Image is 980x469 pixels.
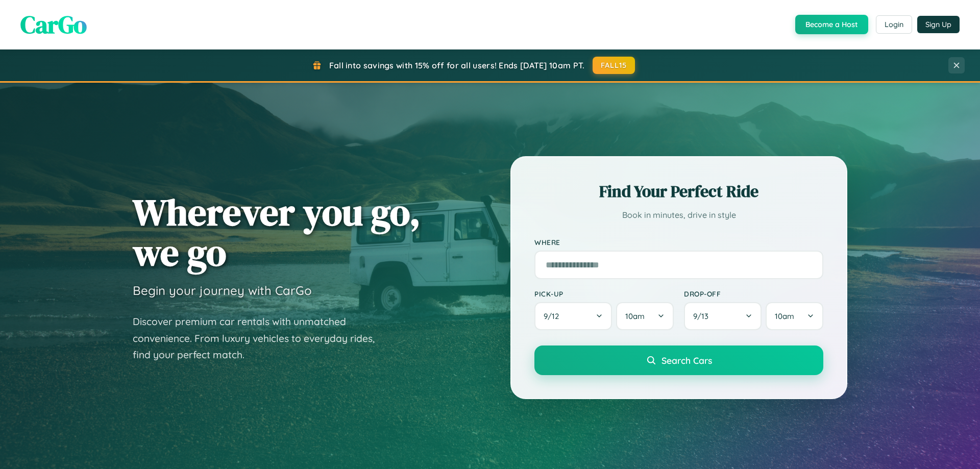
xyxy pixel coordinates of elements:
[534,208,823,223] p: Book in minutes, drive in style
[329,60,585,70] span: Fall into savings with 15% off for all users! Ends [DATE] 10am PT.
[661,355,712,366] span: Search Cars
[795,15,868,34] button: Become a Host
[775,311,794,321] span: 10am
[684,302,762,330] button: 9/13
[766,302,823,330] button: 10am
[917,16,960,33] button: Sign Up
[534,302,612,330] button: 9/12
[876,15,912,34] button: Login
[534,345,823,375] button: Search Cars
[693,311,714,321] span: 9 / 13
[20,8,87,41] span: CarGo
[593,57,635,74] button: FALL15
[133,283,312,298] h3: Begin your journey with CarGo
[684,289,823,298] label: Drop-off
[616,302,674,330] button: 10am
[625,311,645,321] span: 10am
[544,311,564,321] span: 9 / 12
[534,289,674,298] label: Pick-up
[534,180,823,203] h2: Find Your Perfect Ride
[534,238,823,246] label: Where
[133,192,421,273] h1: Wherever you go, we go
[133,313,388,363] p: Discover premium car rentals with unmatched convenience. From luxury vehicles to everyday rides, ...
